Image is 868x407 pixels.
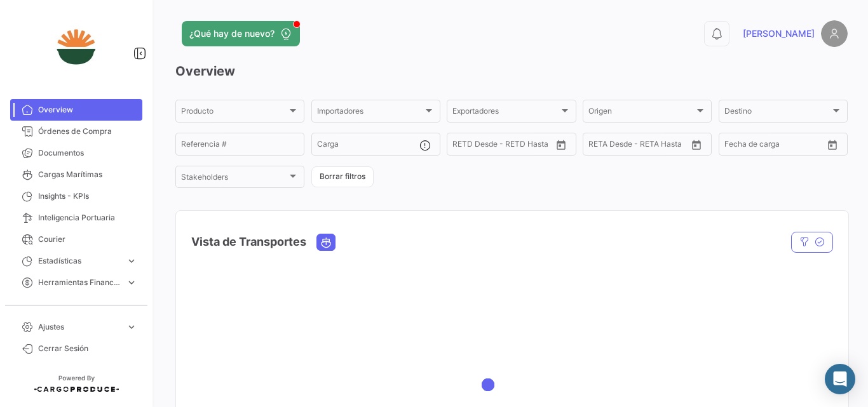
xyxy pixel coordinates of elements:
span: Órdenes de Compra [38,126,137,137]
h4: Vista de Transportes [191,233,306,251]
span: Documentos [38,147,137,159]
input: Hasta [620,142,667,150]
span: expand_more [126,255,137,267]
a: Overview [10,99,142,121]
span: Origen [588,109,695,117]
input: Desde [452,142,475,150]
span: Ajustes [38,321,121,333]
span: Inteligencia Portuaria [38,212,137,224]
img: 84678feb-1b5e-4564-82d7-047065c4a159.jpeg [44,15,108,79]
span: Importadores [317,109,423,117]
div: Abrir Intercom Messenger [825,364,855,394]
span: Courier [38,234,137,245]
img: placeholder-user.png [821,20,848,47]
input: Hasta [484,142,531,150]
a: Órdenes de Compra [10,121,142,142]
a: Insights - KPIs [10,185,142,207]
span: Exportadores [452,109,559,117]
input: Hasta [756,142,803,150]
span: Estadísticas [38,255,121,267]
span: expand_more [126,321,137,333]
button: Open calendar [552,135,571,154]
span: Cargas Marítimas [38,169,137,180]
span: expand_more [126,277,137,288]
button: Open calendar [687,135,706,154]
span: [PERSON_NAME] [743,27,815,40]
span: Destino [724,109,831,117]
input: Desde [724,142,747,150]
span: Overview [38,104,137,116]
span: Producto [181,109,287,117]
span: ¿Qué hay de nuevo? [189,27,275,40]
a: Inteligencia Portuaria [10,207,142,229]
a: Courier [10,229,142,250]
input: Desde [588,142,611,150]
button: Ocean [317,234,335,250]
a: Cargas Marítimas [10,164,142,185]
button: ¿Qué hay de nuevo? [182,21,300,46]
h3: Overview [175,62,848,80]
span: Stakeholders [181,175,287,183]
button: Borrar filtros [311,166,374,187]
span: Insights - KPIs [38,190,137,202]
a: Documentos [10,142,142,164]
span: Herramientas Financieras [38,277,121,288]
span: Cerrar Sesión [38,343,137,354]
button: Open calendar [823,135,842,154]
